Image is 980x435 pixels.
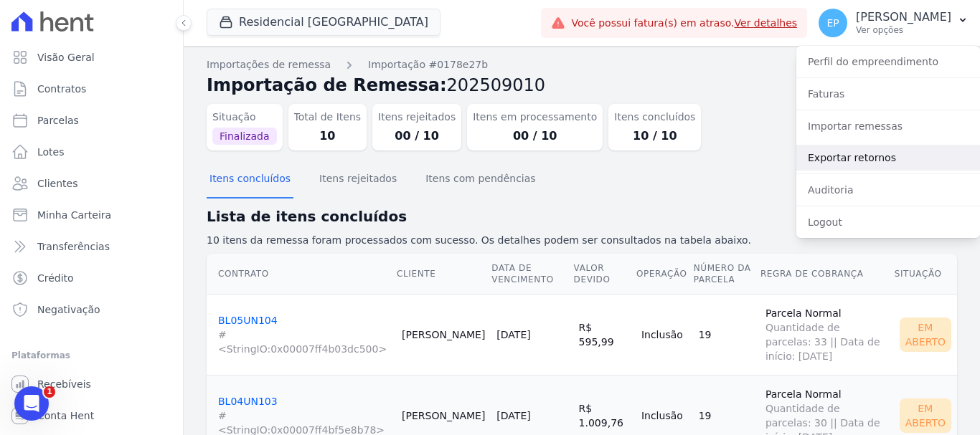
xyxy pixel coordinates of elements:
[6,264,177,292] a: Crédito
[37,271,74,285] span: Crédito
[6,401,177,430] a: Conta Hent
[856,10,951,24] p: [PERSON_NAME]
[378,110,456,125] dt: Itens rejeitados
[14,386,49,421] iframe: Intercom live chat
[6,370,177,398] a: Recebíveis
[894,254,957,295] th: Situação
[37,176,77,191] span: Clientes
[573,254,636,295] th: Valor devido
[6,232,177,261] a: Transferências
[378,128,456,145] dd: 00 / 10
[37,113,79,128] span: Parcelas
[294,110,362,125] dt: Total de Itens
[900,398,951,433] div: Em Aberto
[207,161,293,199] button: Itens concluídos
[856,24,951,36] p: Ver opções
[760,254,894,295] th: Regra de Cobrança
[44,386,55,398] span: 1
[796,177,980,203] a: Auditoria
[6,169,177,198] a: Clientes
[396,254,491,295] th: Cliente
[207,233,957,248] p: 10 itens da remessa foram processados com sucesso. Os detalhes podem ser consultados na tabela ab...
[473,110,597,125] dt: Itens em processamento
[368,57,488,72] a: Importação #0178e27b
[447,75,545,95] span: 202509010
[900,317,951,352] div: Em Aberto
[218,315,390,356] a: BL05UN104#<StringIO:0x00007ff4b03dc500>
[614,110,695,125] dt: Itens concluídos
[423,161,538,199] button: Itens com pendências
[37,82,86,96] span: Contratos
[473,128,597,145] dd: 00 / 10
[760,294,894,375] td: Parcela Normal
[693,254,760,295] th: Número da Parcela
[207,72,957,98] h2: Importação de Remessa:
[207,206,957,227] h2: Lista de itens concluídos
[37,239,110,254] span: Transferências
[735,17,798,29] a: Ver detalhes
[826,18,839,28] span: EP
[6,138,177,166] a: Lotes
[491,254,573,295] th: Data de Vencimento
[37,408,94,423] span: Conta Hent
[294,128,362,145] dd: 10
[37,208,111,222] span: Minha Carteira
[614,128,695,145] dd: 10 / 10
[212,110,277,125] dt: Situação
[796,145,980,171] a: Exportar retornos
[396,294,491,375] td: [PERSON_NAME]
[491,294,573,375] td: [DATE]
[218,328,390,356] span: #<StringIO:0x00007ff4b03dc500>
[37,302,100,317] span: Negativação
[6,75,177,103] a: Contratos
[316,161,400,199] button: Itens rejeitados
[207,57,331,72] a: Importações de remessa
[207,57,957,72] nav: Breadcrumb
[636,294,693,375] td: Inclusão
[765,320,888,363] span: Quantidade de parcelas: 33 || Data de início: [DATE]
[6,201,177,229] a: Minha Carteira
[636,254,693,295] th: Operação
[37,145,65,159] span: Lotes
[796,49,980,75] a: Perfil do empreendimento
[6,106,177,135] a: Parcelas
[796,209,980,235] a: Logout
[807,3,980,43] button: EP [PERSON_NAME] Ver opções
[796,113,980,139] a: Importar remessas
[693,294,760,375] td: 19
[6,295,177,324] a: Negativação
[37,377,91,391] span: Recebíveis
[11,347,171,364] div: Plataformas
[573,294,636,375] td: R$ 595,99
[212,128,277,145] span: Finalizada
[207,254,396,295] th: Contrato
[796,81,980,107] a: Faturas
[6,43,177,72] a: Visão Geral
[207,9,440,36] button: Residencial [GEOGRAPHIC_DATA]
[571,16,797,31] span: Você possui fatura(s) em atraso.
[37,50,95,64] span: Visão Geral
